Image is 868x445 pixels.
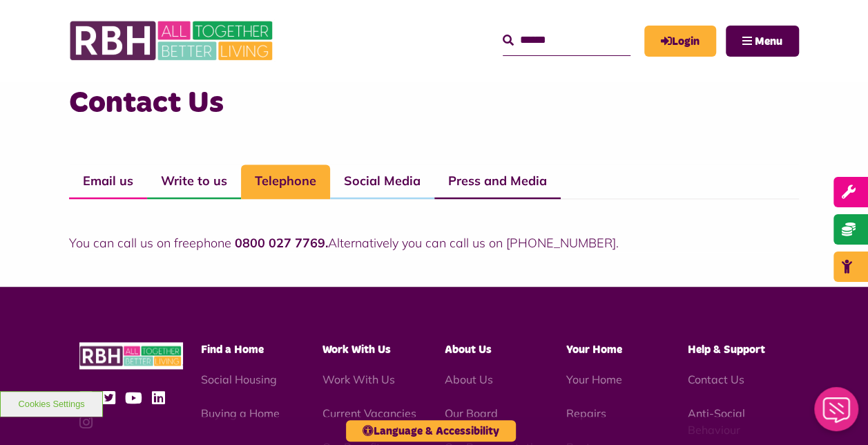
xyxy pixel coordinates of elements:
strong: 0800 027 7769. [235,235,328,251]
input: Search [503,26,630,55]
a: Your Home [566,372,622,386]
a: Social Media [330,164,434,199]
span: Menu [755,36,782,47]
a: Anti-Social Behaviour [688,406,745,436]
p: You can call us on freephone Alternatively you can call us on [PHONE_NUMBER]. [69,234,799,252]
img: RBH [79,342,183,369]
img: RBH [69,14,276,68]
button: Language & Accessibility [346,420,516,442]
span: Help & Support [688,343,765,354]
button: Navigation [726,26,799,57]
a: Current Vacancies [322,406,416,419]
span: Find a Home [201,343,264,354]
a: Work With Us [322,372,395,386]
a: Email us [69,164,147,199]
a: Write to us [147,164,241,199]
a: Contact Us [688,372,744,386]
a: Telephone [241,164,330,199]
a: Buying a Home [201,406,280,419]
iframe: Netcall Web Assistant for live chat [806,383,868,445]
h3: Contact Us [69,84,799,123]
a: Our Board [444,406,497,419]
a: About Us [444,372,492,386]
a: MyRBH [644,26,716,57]
a: Repairs [566,406,606,419]
a: Social Housing - open in a new tab [201,372,277,386]
span: Your Home [566,343,622,354]
span: Work With Us [322,343,391,354]
a: Press and Media [434,164,561,199]
span: About Us [444,343,491,354]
